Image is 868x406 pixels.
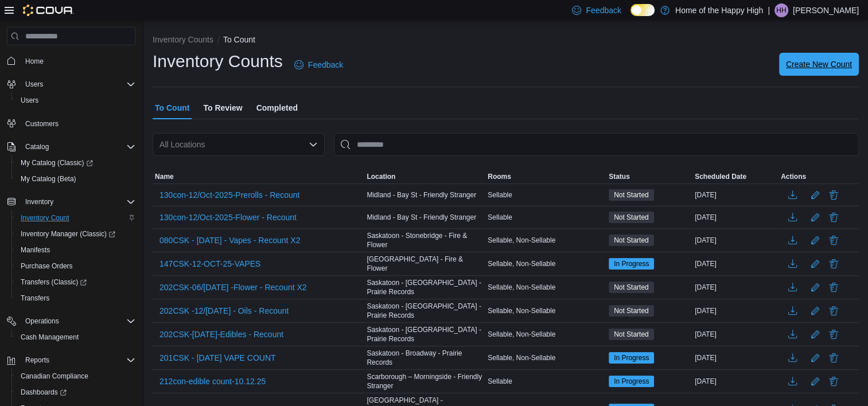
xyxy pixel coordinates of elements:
[155,186,304,204] button: 130con-12/Oct-2025-Prerolls - Recount
[609,282,654,293] span: Not Started
[614,329,649,339] span: Not Started
[808,302,822,319] button: Edit count details
[25,119,59,128] span: Customers
[367,213,476,222] span: Midland - Bay St - Friendly Stranger
[827,280,840,294] button: Delete
[779,53,859,76] button: Create New Count
[614,259,649,269] span: In Progress
[364,170,485,184] button: Location
[21,158,93,167] span: My Catalog (Classic)
[25,197,53,206] span: Inventory
[367,190,476,200] span: Midland - Bay St - Friendly Stranger
[11,171,140,187] button: My Catalog (Beta)
[609,189,654,201] span: Not Started
[21,314,135,328] span: Operations
[781,172,806,181] span: Actions
[153,50,283,73] h1: Inventory Counts
[367,255,483,273] span: [GEOGRAPHIC_DATA] - Fire & Flower
[159,189,299,201] span: 130con-12/Oct-2025-Prerolls - Recount
[21,353,54,367] button: Reports
[2,313,140,329] button: Operations
[692,280,779,294] div: [DATE]
[16,369,93,383] a: Canadian Compliance
[159,352,276,364] span: 201CSK - [DATE] VAPE COUNT
[21,140,53,154] button: Catalog
[485,327,606,341] div: Sellable, Non-Sellable
[21,372,88,381] span: Canadian Compliance
[485,374,606,388] div: Sellable
[21,54,48,68] a: Home
[808,209,822,226] button: Edit count details
[159,282,307,293] span: 202CSK-06/[DATE] -Flower - Recount X2
[21,77,48,91] button: Users
[485,351,606,365] div: Sellable, Non-Sellable
[16,259,135,273] span: Purchase Orders
[21,294,49,303] span: Transfers
[614,235,649,245] span: Not Started
[2,115,140,132] button: Customers
[16,172,135,186] span: My Catalog (Beta)
[23,5,74,16] img: Cova
[609,329,654,340] span: Not Started
[692,327,779,341] div: [DATE]
[159,258,260,270] span: 147CSK-12-OCT-25-VAPES
[485,233,606,247] div: Sellable, Non-Sellable
[21,140,135,154] span: Catalog
[11,384,140,400] a: Dashboards
[334,133,859,156] input: This is a search bar. After typing your query, hit enter to filter the results lower in the page.
[155,209,301,226] button: 130con-12/Oct-2025-Flower - Recount
[808,232,822,249] button: Edit count details
[808,255,822,272] button: Edit count details
[21,116,135,131] span: Customers
[586,5,621,16] span: Feedback
[808,349,822,366] button: Edit count details
[11,329,140,345] button: Cash Management
[309,140,318,149] button: Open list of options
[153,35,213,44] button: Inventory Counts
[21,117,63,131] a: Customers
[485,257,606,271] div: Sellable, Non-Sellable
[609,172,630,181] span: Status
[21,195,135,209] span: Inventory
[2,194,140,210] button: Inventory
[16,275,91,289] a: Transfers (Classic)
[808,373,822,390] button: Edit count details
[485,280,606,294] div: Sellable, Non-Sellable
[606,170,692,184] button: Status
[21,213,69,222] span: Inventory Count
[367,172,395,181] span: Location
[11,92,140,108] button: Users
[155,349,281,366] button: 201CSK - [DATE] VAPE COUNT
[16,93,43,107] a: Users
[2,76,140,92] button: Users
[614,353,649,363] span: In Progress
[16,330,83,344] a: Cash Management
[21,229,115,239] span: Inventory Manager (Classic)
[808,326,822,343] button: Edit count details
[290,53,348,76] a: Feedback
[485,210,606,224] div: Sellable
[16,93,135,107] span: Users
[367,278,483,296] span: Saskatoon - [GEOGRAPHIC_DATA] - Prairie Records
[16,211,74,225] a: Inventory Count
[11,258,140,274] button: Purchase Orders
[692,351,779,365] div: [DATE]
[21,195,58,209] button: Inventory
[16,385,135,399] span: Dashboards
[16,156,98,170] a: My Catalog (Classic)
[827,374,840,388] button: Delete
[692,304,779,318] div: [DATE]
[367,231,483,249] span: Saskatoon - Stonebridge - Fire & Flower
[16,330,135,344] span: Cash Management
[485,304,606,318] div: Sellable, Non-Sellable
[609,212,654,223] span: Not Started
[16,291,54,305] a: Transfers
[155,279,312,296] button: 202CSK-06/[DATE] -Flower - Recount X2
[16,172,81,186] a: My Catalog (Beta)
[695,172,746,181] span: Scheduled Date
[16,385,71,399] a: Dashboards
[614,282,649,292] span: Not Started
[827,257,840,271] button: Delete
[16,227,135,241] span: Inventory Manager (Classic)
[21,96,38,105] span: Users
